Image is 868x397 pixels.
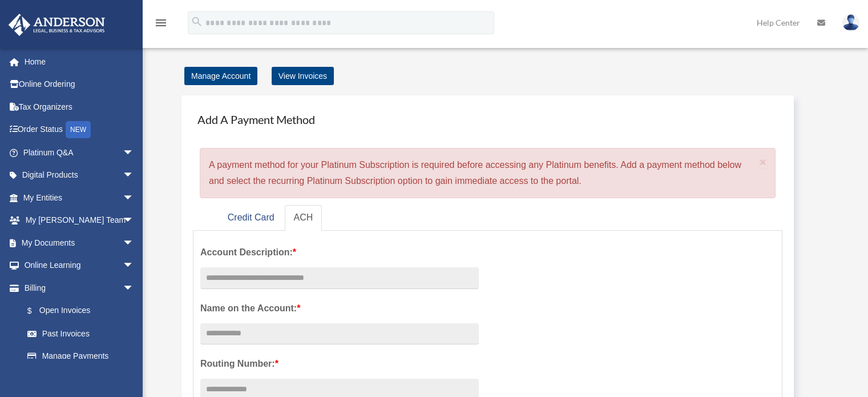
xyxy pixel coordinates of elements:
[842,14,859,31] img: User Pic
[184,67,257,85] a: Manage Account
[285,205,322,231] a: ACH
[66,121,91,138] div: NEW
[34,304,39,318] span: $
[272,67,334,85] a: View Invoices
[191,15,203,28] i: search
[123,209,146,232] span: arrow_drop_down
[200,300,479,316] label: Name on the Account:
[193,107,782,132] h4: Add A Payment Method
[16,322,151,345] a: Past Invoices
[8,73,151,96] a: Online Ordering
[123,141,146,165] span: arrow_drop_down
[8,186,151,209] a: My Entitiesarrow_drop_down
[200,244,479,260] label: Account Description:
[8,276,151,299] a: Billingarrow_drop_down
[123,254,146,278] span: arrow_drop_down
[154,20,168,30] a: menu
[8,254,151,277] a: Online Learningarrow_drop_down
[219,205,284,231] a: Credit Card
[154,16,168,30] i: menu
[16,345,146,368] a: Manage Payments
[760,155,767,169] span: ×
[200,148,776,198] div: A payment method for your Platinum Subscription is required before accessing any Platinum benefit...
[123,231,146,255] span: arrow_drop_down
[16,299,151,323] a: $Open Invoices
[8,95,151,118] a: Tax Organizers
[760,156,767,168] button: Close
[200,356,479,372] label: Routing Number:
[8,50,151,73] a: Home
[5,14,108,36] img: Anderson Advisors Platinum Portal
[8,141,151,164] a: Platinum Q&Aarrow_drop_down
[8,118,151,142] a: Order StatusNEW
[123,186,146,210] span: arrow_drop_down
[123,164,146,187] span: arrow_drop_down
[8,231,151,254] a: My Documentsarrow_drop_down
[8,209,151,232] a: My [PERSON_NAME] Teamarrow_drop_down
[8,164,151,187] a: Digital Productsarrow_drop_down
[123,276,146,300] span: arrow_drop_down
